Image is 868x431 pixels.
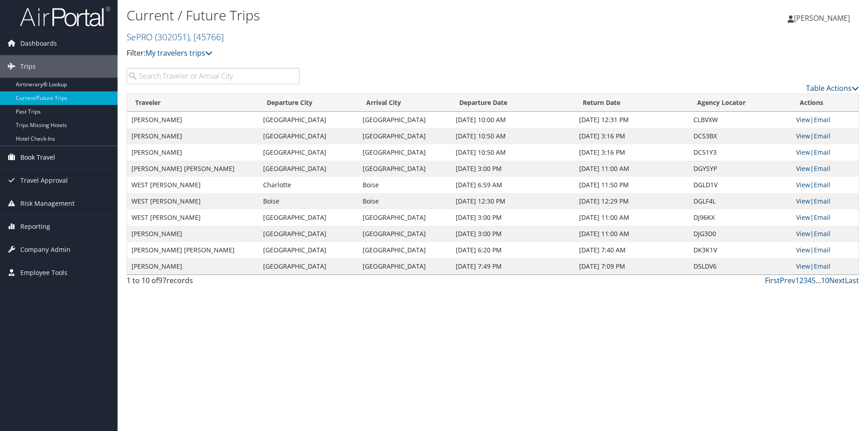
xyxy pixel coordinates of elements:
[259,209,358,226] td: [GEOGRAPHIC_DATA]
[814,246,830,254] a: Email
[796,180,810,189] a: View
[811,275,816,285] a: 5
[259,94,358,112] th: Departure City: activate to sort column ascending
[796,115,810,124] a: View
[127,31,224,43] a: SePRO
[792,94,859,112] th: Actions
[689,112,792,128] td: CLBVXW
[794,13,850,23] span: [PERSON_NAME]
[127,112,259,128] td: [PERSON_NAME]
[358,144,452,161] td: [GEOGRAPHIC_DATA]
[575,193,689,209] td: [DATE] 12:29 PM
[20,6,110,27] img: airportal-logo.png
[780,275,795,285] a: Prev
[127,6,615,25] h1: Current / Future Trips
[259,128,358,144] td: [GEOGRAPHIC_DATA]
[451,242,574,258] td: [DATE] 6:20 PM
[20,192,75,215] span: Risk Management
[451,209,574,226] td: [DATE] 3:00 PM
[575,177,689,193] td: [DATE] 11:50 PM
[358,128,452,144] td: [GEOGRAPHIC_DATA]
[451,258,574,275] td: [DATE] 7:49 PM
[792,161,859,177] td: |
[796,246,810,254] a: View
[575,112,689,128] td: [DATE] 12:31 PM
[689,193,792,209] td: DGLF4L
[795,275,799,285] a: 1
[575,226,689,242] td: [DATE] 11:00 AM
[358,112,452,128] td: [GEOGRAPHIC_DATA]
[127,94,259,112] th: Traveler: activate to sort column ascending
[796,262,810,270] a: View
[803,275,807,285] a: 3
[821,275,829,285] a: 10
[814,213,830,222] a: Email
[146,48,212,58] a: My travelers trips
[816,275,821,285] span: …
[792,112,859,128] td: |
[807,275,811,285] a: 4
[689,177,792,193] td: DGLD1V
[20,146,55,169] span: Book Travel
[189,31,224,43] span: , [ 45766 ]
[259,193,358,209] td: Boise
[796,229,810,238] a: View
[814,180,830,189] a: Email
[689,226,792,242] td: DJG3D0
[451,112,574,128] td: [DATE] 10:00 AM
[127,144,259,161] td: [PERSON_NAME]
[127,258,259,275] td: [PERSON_NAME]
[814,148,830,156] a: Email
[796,132,810,140] a: View
[792,193,859,209] td: |
[575,209,689,226] td: [DATE] 11:00 AM
[829,275,845,285] a: Next
[127,128,259,144] td: [PERSON_NAME]
[451,161,574,177] td: [DATE] 3:00 PM
[20,238,71,261] span: Company Admin
[814,115,830,124] a: Email
[158,275,166,285] span: 97
[451,128,574,144] td: [DATE] 10:50 AM
[814,229,830,238] a: Email
[796,164,810,173] a: View
[259,258,358,275] td: [GEOGRAPHIC_DATA]
[689,209,792,226] td: DJ96KX
[792,258,859,275] td: |
[575,161,689,177] td: [DATE] 11:00 AM
[259,112,358,128] td: [GEOGRAPHIC_DATA]
[127,161,259,177] td: [PERSON_NAME] [PERSON_NAME]
[689,128,792,144] td: DC53BX
[796,148,810,156] a: View
[451,94,574,112] th: Departure Date: activate to sort column descending
[127,47,615,59] p: Filter:
[127,68,300,84] input: Search Traveler or Arrival City
[792,128,859,144] td: |
[814,197,830,205] a: Email
[20,261,67,284] span: Employee Tools
[358,177,452,193] td: Boise
[358,193,452,209] td: Boise
[799,275,803,285] a: 2
[259,177,358,193] td: Charlotte
[575,242,689,258] td: [DATE] 7:40 AM
[814,164,830,173] a: Email
[358,94,452,112] th: Arrival City: activate to sort column ascending
[689,94,792,112] th: Agency Locator: activate to sort column ascending
[358,258,452,275] td: [GEOGRAPHIC_DATA]
[788,5,859,32] a: [PERSON_NAME]
[765,275,780,285] a: First
[259,144,358,161] td: [GEOGRAPHIC_DATA]
[127,193,259,209] td: WEST [PERSON_NAME]
[358,226,452,242] td: [GEOGRAPHIC_DATA]
[259,226,358,242] td: [GEOGRAPHIC_DATA]
[155,31,189,43] span: ( 302051 )
[814,132,830,140] a: Email
[689,144,792,161] td: DC51Y3
[127,177,259,193] td: WEST [PERSON_NAME]
[792,177,859,193] td: |
[689,258,792,275] td: D5LDV6
[259,161,358,177] td: [GEOGRAPHIC_DATA]
[358,242,452,258] td: [GEOGRAPHIC_DATA]
[792,209,859,226] td: |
